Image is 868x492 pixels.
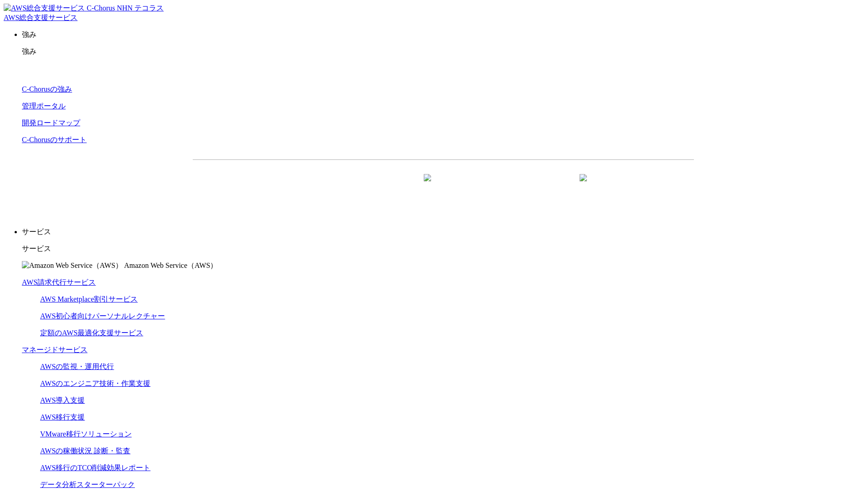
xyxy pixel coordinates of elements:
a: マネージドサービス [22,346,87,354]
a: 定額のAWS最適化支援サービス [40,329,143,337]
a: 資料を請求する [292,174,439,197]
a: AWS請求代行サービス [22,278,96,286]
a: AWS初心者向けパーソナルレクチャー [40,312,165,320]
a: まずは相談する [448,174,595,197]
p: 強み [22,30,864,40]
p: サービス [22,227,864,237]
img: Amazon Web Service（AWS） [22,261,123,271]
a: AWS総合支援サービス C-Chorus NHN テコラスAWS総合支援サービス [4,4,164,21]
a: VMware移行ソリューション [40,430,132,438]
a: AWS移行支援 [40,413,85,421]
a: AWS Marketplace割引サービス [40,295,138,303]
img: AWS総合支援サービス C-Chorus [4,4,115,13]
a: AWSの監視・運用代行 [40,363,114,370]
a: C-Chorusの強み [22,85,72,93]
a: C-Chorusのサポート [22,136,87,143]
p: サービス [22,244,864,254]
a: AWSの稼働状況 診断・監査 [40,447,130,455]
a: AWS導入支援 [40,396,85,404]
p: 強み [22,47,864,56]
a: AWS移行のTCO削減効果レポート [40,464,150,471]
img: 矢印 [580,174,587,198]
a: 開発ロードマップ [22,119,80,127]
a: 管理ポータル [22,102,66,110]
a: AWSのエンジニア技術・作業支援 [40,379,150,387]
a: データ分析スターターパック [40,481,135,488]
img: 矢印 [424,174,431,198]
span: Amazon Web Service（AWS） [124,261,217,269]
